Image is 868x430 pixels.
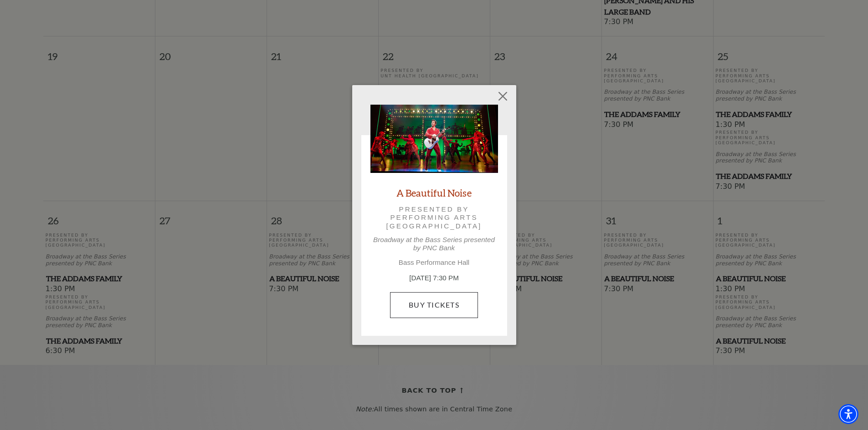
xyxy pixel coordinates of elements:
a: Buy Tickets [390,292,478,318]
p: Bass Performance Hall [370,258,498,267]
img: A Beautiful Noise [370,105,498,173]
p: Broadway at the Bass Series presented by PNC Bank [370,236,498,252]
a: A Beautiful Noise [396,187,472,199]
div: Accessibility Menu [838,404,858,424]
button: Close [494,88,511,105]
p: [DATE] 7:30 PM [370,273,498,283]
p: Presented by Performing Arts [GEOGRAPHIC_DATA] [383,205,485,230]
